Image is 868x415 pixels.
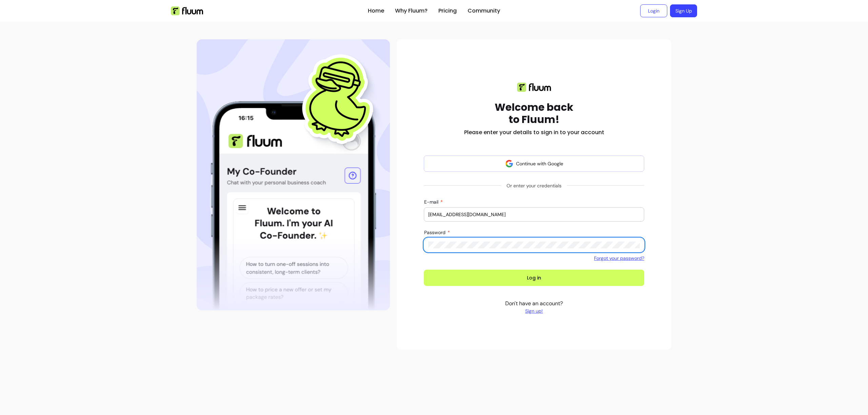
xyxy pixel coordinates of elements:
[468,7,500,15] a: Community
[395,7,428,15] a: Why Fluum?
[517,83,551,92] img: Fluum logo
[438,7,457,15] a: Pricing
[505,308,563,314] a: Sign up!
[464,128,604,137] h2: Please enter your details to sign in to your account
[171,6,203,15] img: Fluum Logo
[424,155,644,172] button: Continue with Google
[428,242,640,248] input: Password
[424,199,440,205] span: E-mail
[424,229,447,235] span: Password
[428,211,640,218] input: E-mail
[424,270,644,286] button: Log in
[505,299,563,314] p: Don't have an account?
[501,180,567,192] span: Or enter your credentials
[495,101,573,126] h1: Welcome back to Fluum!
[670,4,697,17] a: Sign Up
[594,255,644,262] a: Forgot your password?
[640,4,667,17] a: Login
[368,7,384,15] a: Home
[505,160,513,168] img: avatar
